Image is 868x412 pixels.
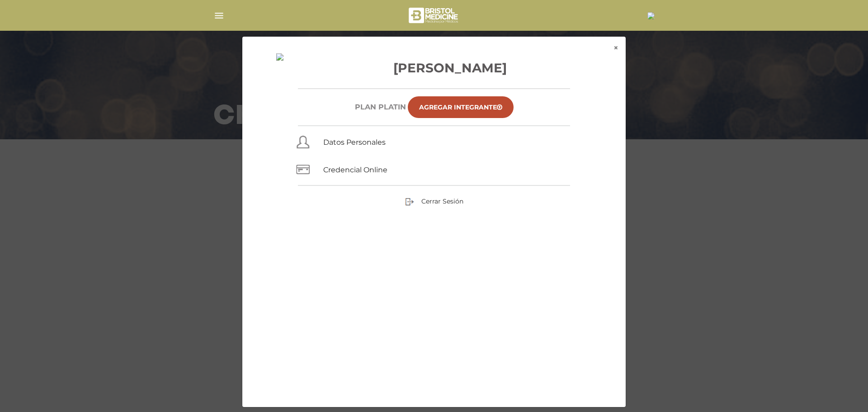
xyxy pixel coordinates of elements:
a: Cerrar Sesión [405,197,463,205]
a: Datos Personales [323,138,386,147]
h3: [PERSON_NAME] [264,58,604,77]
img: sign-out.png [405,197,414,206]
img: bristol-medicine-blanco.png [407,5,461,26]
h6: Plan PLATIN [355,103,406,111]
img: 16848 [276,53,283,61]
button: × [606,37,626,59]
img: Cober_menu-lines-white.svg [213,10,225,21]
span: Cerrar Sesión [421,197,463,205]
a: Credencial Online [323,166,387,174]
a: Agregar Integrante [408,96,514,118]
img: 16848 [647,12,655,19]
